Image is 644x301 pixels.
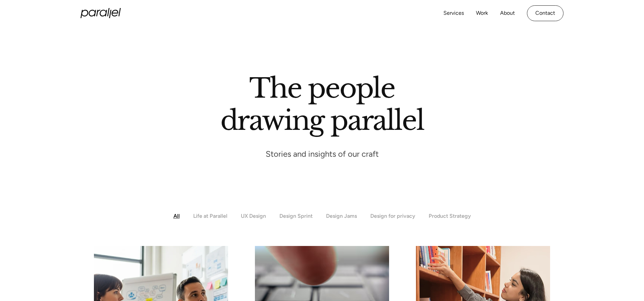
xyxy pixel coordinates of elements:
[80,8,121,18] a: home
[429,213,471,219] div: Product Strategy
[370,213,415,219] div: Design for privacy
[266,149,379,159] p: Stories and insights of our craft
[326,213,357,219] div: Design Jams
[193,213,227,219] div: Life at Parallel
[476,8,488,18] a: Work
[173,213,180,219] div: All
[443,8,464,18] a: Services
[279,213,313,219] div: Design Sprint
[500,8,515,18] a: About
[527,5,563,21] a: Contact
[220,72,424,137] h1: The people drawing parallel
[241,213,266,219] div: UX Design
